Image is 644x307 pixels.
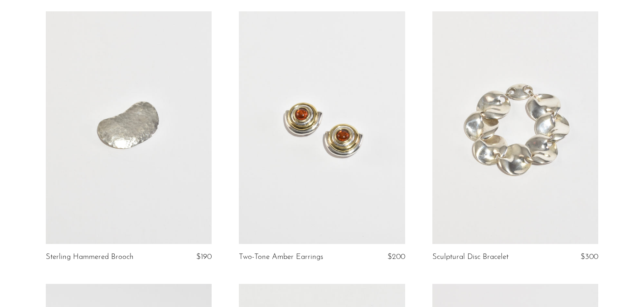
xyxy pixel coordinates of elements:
[46,253,134,261] a: Sterling Hammered Brooch
[239,253,323,261] a: Two-Tone Amber Earrings
[387,253,405,261] span: $200
[581,253,598,261] span: $300
[196,253,212,261] span: $190
[432,253,508,261] a: Sculptural Disc Bracelet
